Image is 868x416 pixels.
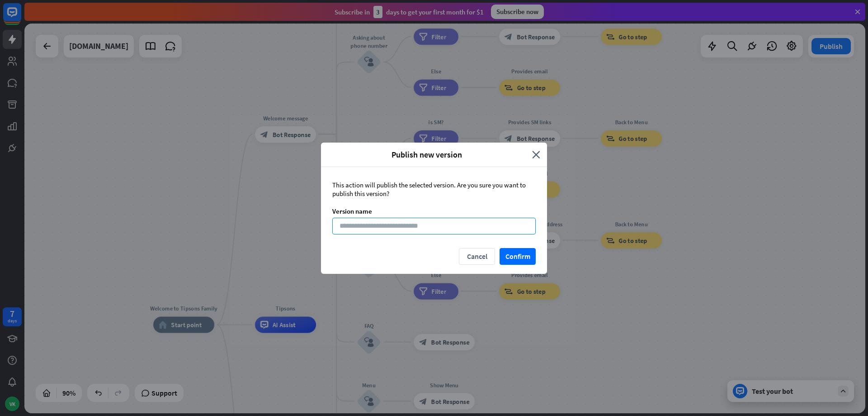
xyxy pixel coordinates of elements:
[459,248,495,265] button: Cancel
[328,149,525,160] span: Publish new version
[500,248,536,265] button: Confirm
[532,149,540,160] i: close
[332,181,536,198] div: This action will publish the selected version. Are you sure you want to publish this version?
[7,4,34,31] button: Open LiveChat chat widget
[332,207,536,215] div: Version name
